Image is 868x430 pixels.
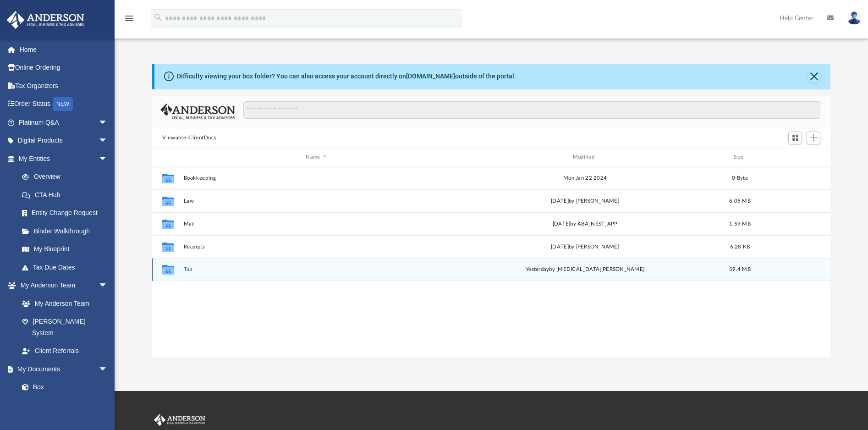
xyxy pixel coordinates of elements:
a: Tax Due Dates [13,258,121,276]
i: menu [124,13,135,24]
span: arrow_drop_down [99,113,117,132]
a: Binder Walkthrough [13,222,121,240]
img: Anderson Advisors Platinum Portal [152,414,207,426]
a: Entity Change Request [13,204,121,222]
span: yesterday [526,267,549,272]
span: arrow_drop_down [99,360,117,379]
div: Name [183,153,449,161]
span: arrow_drop_down [99,149,117,168]
a: Digital Productsarrow_drop_down [6,132,121,150]
span: 0 Byte [732,176,748,181]
div: [DATE] by [PERSON_NAME] [453,243,718,251]
i: search [153,12,163,22]
div: by [MEDICAL_DATA][PERSON_NAME] [453,266,718,274]
span: 6.28 KB [730,244,750,249]
button: Tax [184,267,449,273]
a: [DOMAIN_NAME] [406,72,455,80]
div: id [156,153,179,161]
a: [PERSON_NAME] System [13,313,117,342]
div: grid [152,166,830,356]
button: Viewable-ClientDocs [162,134,216,142]
div: id [762,153,826,161]
span: 6.05 MB [729,198,751,204]
button: Switch to Grid View [788,132,802,144]
div: Difficulty viewing your box folder? You can also access your account directly on outside of the p... [177,72,516,81]
button: Receipts [184,244,449,250]
a: Box [13,378,112,397]
div: Size [722,153,758,161]
button: Bookkeeping [184,175,449,181]
div: Mon Jan 22 2024 [453,174,718,182]
img: Anderson Advisors Platinum Portal [4,11,87,29]
a: My Entitiesarrow_drop_down [6,149,121,168]
a: menu [124,17,135,24]
span: 1.59 MB [729,221,751,226]
a: Home [6,40,121,59]
span: arrow_drop_down [99,132,117,150]
a: My Anderson Teamarrow_drop_down [6,276,117,295]
div: Modified [452,153,718,161]
a: Tax Organizers [6,77,121,95]
a: Platinum Q&Aarrow_drop_down [6,113,121,132]
a: Overview [13,168,121,186]
a: My Documentsarrow_drop_down [6,360,117,378]
button: Law [184,198,449,204]
div: [DATE] by ABA_NEST_APP [453,220,718,228]
button: Add [807,132,820,144]
span: 59.4 MB [729,267,751,272]
a: Meeting Minutes [13,396,117,414]
div: [DATE] by [PERSON_NAME] [453,197,718,205]
span: arrow_drop_down [99,276,117,295]
a: Order StatusNEW [6,95,121,114]
a: CTA Hub [13,186,121,204]
a: Client Referrals [13,342,117,360]
img: User Pic [847,11,861,25]
a: My Anderson Team [13,294,112,313]
button: Close [808,70,821,83]
a: Online Ordering [6,59,121,77]
a: My Blueprint [13,240,117,259]
input: Search files and folders [243,101,820,119]
div: NEW [53,97,73,111]
button: Mail [184,221,449,227]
